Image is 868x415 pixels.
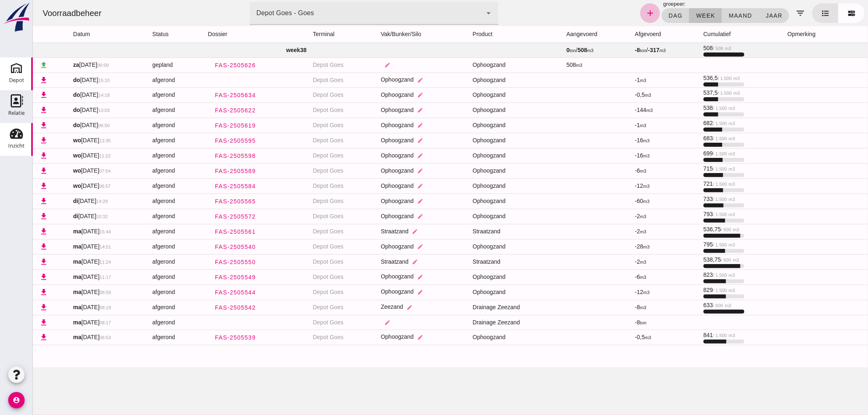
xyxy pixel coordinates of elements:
span: / [602,47,633,53]
small: m3 [608,260,614,265]
small: m3 [696,273,703,278]
span: 829 [671,287,702,293]
span: FAS-2505544 [182,289,223,296]
strong: di [40,213,45,219]
strong: 0 [534,47,537,53]
small: m3 [614,108,620,113]
small: m3 [701,91,707,96]
span: 715 [671,165,702,172]
small: m3 [696,121,703,126]
i: download [7,106,15,114]
th: cumulatief [664,26,748,43]
a: FAS-2505565 [175,194,230,209]
a: FAS-2505619 [175,118,230,133]
td: afgerond [113,285,169,300]
span: [DATE] [40,77,77,83]
span: dag [635,12,650,19]
td: Ophoogzand [341,103,433,118]
small: / 1.500 [680,197,694,202]
td: Depot Goes [274,73,342,87]
small: m3 [610,244,617,249]
span: FAS-2505539 [182,334,223,341]
span: -2 [602,258,614,265]
small: m3 [696,151,703,156]
span: -28 [602,243,617,250]
small: m3 [700,227,707,232]
small: / 1.500 [680,212,694,217]
i: edit [352,62,358,68]
small: / 600 [688,258,699,262]
span: -16 [602,152,617,159]
td: afgerond [113,330,169,345]
small: m3 [696,182,703,187]
span: 508 [671,45,699,51]
span: [DATE] [40,62,76,68]
span: FAS-2505622 [182,107,223,114]
strong: do [40,77,47,83]
span: 538,75 [671,256,706,263]
td: afgerond [113,87,169,103]
span: -2 [602,228,614,235]
td: Ophoogzand [341,269,433,285]
td: Zeezand [341,300,433,315]
td: Ophoogzand [433,87,527,103]
td: afgerond [113,148,169,163]
small: 13:35 [66,138,78,143]
small: 06:57 [66,184,78,189]
small: 13:03 [66,108,77,113]
small: / 508 [680,46,690,51]
td: Ophoogzand [433,178,527,194]
small: m3 [610,138,617,143]
strong: di [40,198,45,204]
small: m3 [610,199,617,204]
th: product [433,26,527,43]
strong: do [40,107,47,113]
i: edit [379,259,386,265]
td: afgerond [113,239,169,254]
span: 793 [671,211,702,217]
strong: -317 [615,47,627,53]
td: Depot Goes [274,254,342,269]
i: edit [384,92,391,98]
div: Depot Goes - Goes [224,8,281,18]
td: afgerond [113,118,169,133]
a: FAS-2505540 [175,239,230,254]
span: 633 [671,302,699,308]
i: edit [384,153,391,159]
small: / 1.500 [685,91,699,96]
i: download [7,121,15,130]
a: FAS-2505550 [175,255,230,269]
i: edit [384,198,391,204]
span: -12 [602,182,617,189]
small: m3 [608,78,614,83]
span: 537,5 [671,89,707,96]
small: / 1.500 [680,242,694,247]
i: filter_list [763,8,773,18]
a: FAS-2505584 [175,179,230,194]
span: [DATE] [40,243,78,250]
small: m3 [700,258,707,262]
small: / 1.500 [680,136,694,141]
td: Ophoogzand [341,87,433,103]
td: Ophoogzand [433,330,527,345]
i: download [7,197,15,205]
i: edit [384,334,391,340]
td: Ophoogzand [433,239,527,254]
i: edit [384,122,391,128]
a: FAS-2505572 [175,209,230,224]
img: logo-small.a267ee39.svg [2,2,31,32]
td: Depot Goes [274,224,342,239]
i: edit [384,274,391,280]
span: maand [696,12,720,19]
td: Ophoogzand [341,163,433,178]
td: afgerond [113,163,169,178]
i: edit [384,244,391,250]
td: Depot Goes [274,315,342,330]
span: FAS-2505561 [182,228,223,235]
span: jaar [733,12,750,19]
td: Ophoogzand [433,209,527,224]
td: Depot Goes [274,285,342,300]
a: FAS-2505549 [175,270,230,285]
small: m3 [555,48,561,53]
button: jaar [726,8,756,23]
